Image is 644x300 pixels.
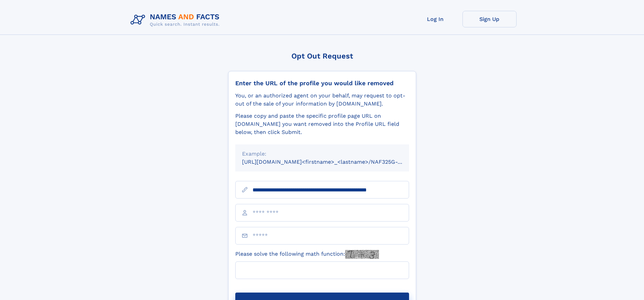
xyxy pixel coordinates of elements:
div: Opt Out Request [228,52,416,60]
div: Example: [242,150,402,158]
img: Logo Names and Facts [128,11,225,29]
a: Log In [408,11,462,27]
a: Sign Up [462,11,517,27]
div: You, or an authorized agent on your behalf, may request to opt-out of the sale of your informatio... [235,92,409,108]
div: Enter the URL of the profile you would like removed [235,79,409,87]
small: [URL][DOMAIN_NAME]<firstname>_<lastname>/NAF325G-xxxxxxxx [242,159,422,165]
label: Please solve the following math function: [235,250,379,259]
div: Please copy and paste the specific profile page URL on [DOMAIN_NAME] you want removed into the Pr... [235,112,409,136]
